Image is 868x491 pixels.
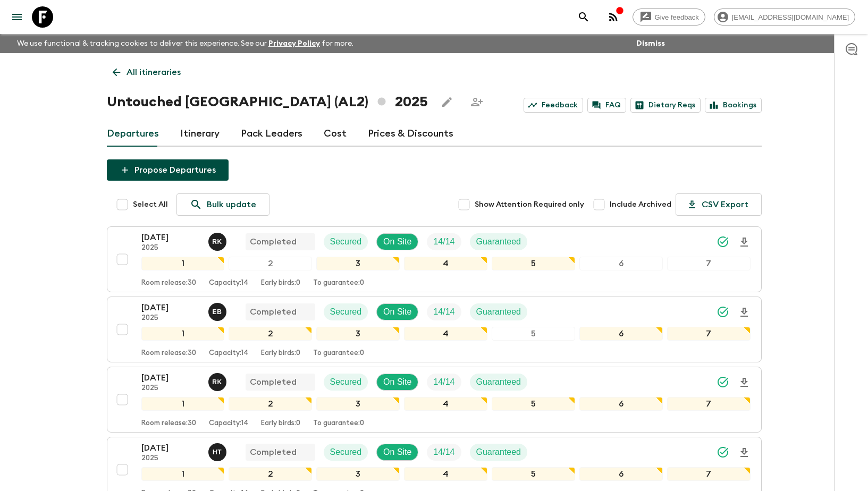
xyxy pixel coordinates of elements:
p: To guarantee: 0 [313,349,364,358]
a: Privacy Policy [268,40,320,47]
button: Propose Departures [107,159,229,181]
span: Heldi Turhani [208,446,229,455]
div: Secured [324,233,368,250]
div: On Site [376,233,418,250]
p: Guaranteed [476,235,521,248]
div: 4 [404,467,487,481]
div: [EMAIL_ADDRESS][DOMAIN_NAME] [714,9,855,26]
button: menu [6,6,28,28]
svg: Download Onboarding [738,306,751,319]
p: [DATE] [141,442,200,454]
p: Secured [330,376,362,388]
div: 5 [492,257,575,270]
p: Bulk update [207,198,256,211]
p: 2025 [141,244,200,252]
div: 7 [667,397,751,411]
div: 1 [141,397,225,411]
a: Prices & Discounts [368,121,453,147]
div: On Site [376,444,418,461]
div: 3 [316,467,400,481]
span: Include Archived [610,199,671,210]
p: Early birds: 0 [261,419,300,428]
svg: Download Onboarding [738,376,751,389]
svg: Download Onboarding [738,446,751,459]
a: Dietary Reqs [630,98,701,113]
p: 14 / 14 [433,235,454,248]
div: Trip Fill [427,444,461,461]
a: Feedback [524,98,583,113]
div: 6 [579,467,663,481]
div: 6 [579,397,663,411]
svg: Synced Successfully [717,446,729,459]
div: 5 [492,467,575,481]
p: [DATE] [141,301,200,314]
span: [EMAIL_ADDRESS][DOMAIN_NAME] [726,13,855,21]
p: 14 / 14 [433,306,454,318]
p: Completed [250,306,297,318]
div: 7 [667,257,751,270]
p: To guarantee: 0 [313,419,364,428]
svg: Synced Successfully [717,235,729,248]
div: 7 [667,327,751,341]
p: Completed [250,376,297,388]
p: Early birds: 0 [261,279,300,287]
div: Secured [324,303,368,320]
a: All itineraries [107,62,187,83]
span: Show Attention Required only [475,199,584,210]
div: 3 [316,257,400,270]
p: Completed [250,235,297,248]
p: Room release: 30 [141,349,196,358]
div: Secured [324,374,368,391]
p: 14 / 14 [433,376,454,388]
div: 3 [316,397,400,411]
div: 3 [316,327,400,341]
div: 1 [141,257,225,270]
p: 2025 [141,454,200,463]
div: 4 [404,257,487,270]
p: 14 / 14 [433,446,454,459]
p: Guaranteed [476,376,521,388]
button: search adventures [573,6,594,28]
span: Robert Kaca [208,376,229,385]
div: Trip Fill [427,374,461,391]
p: To guarantee: 0 [313,279,364,287]
p: Secured [330,446,362,459]
div: 1 [141,467,225,481]
button: [DATE]2025Robert KacaCompletedSecuredOn SiteTrip FillGuaranteed1234567Room release:30Capacity:14E... [107,226,762,292]
p: [DATE] [141,371,200,384]
button: Edit this itinerary [436,91,458,113]
p: 2025 [141,384,200,393]
div: 2 [229,397,312,411]
svg: Download Onboarding [738,236,751,249]
p: On Site [383,235,411,248]
div: 1 [141,327,225,341]
p: On Site [383,306,411,318]
button: [DATE]2025Erild BallaCompletedSecuredOn SiteTrip FillGuaranteed1234567Room release:30Capacity:14E... [107,297,762,362]
div: 6 [579,327,663,341]
p: Room release: 30 [141,279,196,287]
div: 5 [492,397,575,411]
p: Completed [250,446,297,459]
a: Pack Leaders [241,121,302,147]
div: 4 [404,327,487,341]
p: Capacity: 14 [209,279,248,287]
p: Capacity: 14 [209,419,248,428]
div: 4 [404,397,487,411]
p: Capacity: 14 [209,349,248,358]
div: Trip Fill [427,233,461,250]
div: 2 [229,327,312,341]
h1: Untouched [GEOGRAPHIC_DATA] (AL2) 2025 [107,91,428,113]
a: Bookings [705,98,762,113]
a: Departures [107,121,159,147]
span: Share this itinerary [466,91,487,113]
svg: Synced Successfully [717,306,729,318]
div: On Site [376,303,418,320]
p: Room release: 30 [141,419,196,428]
p: Guaranteed [476,446,521,459]
p: Early birds: 0 [261,349,300,358]
div: 7 [667,467,751,481]
svg: Synced Successfully [717,376,729,388]
p: Secured [330,235,362,248]
p: Guaranteed [476,306,521,318]
p: All itineraries [127,66,181,79]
